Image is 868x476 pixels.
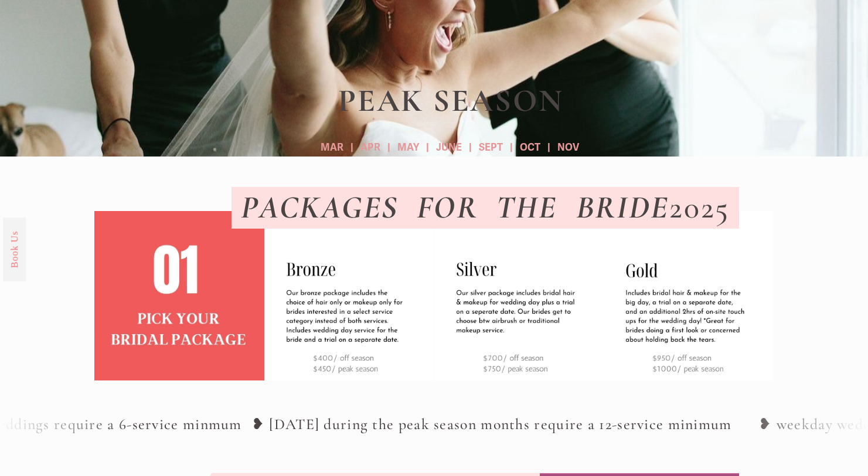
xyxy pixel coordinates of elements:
strong: PEAK SEASON [338,81,564,120]
img: 2.jpg [434,211,604,380]
h1: 2025 [232,191,739,226]
img: 3.jpg [264,211,434,380]
tspan: ❥ [DATE] during the peak season months require a 12-service minimum [251,416,732,434]
strong: MAR | APR | MAY | JUNE | SEPT | OCT | NOV [321,141,579,154]
img: bridal%2Bpackage.jpg [77,211,281,380]
em: PACKAGES FOR THE BRIDE [241,188,669,227]
a: Book Us [3,217,26,281]
img: Bron.jpg [604,211,773,380]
